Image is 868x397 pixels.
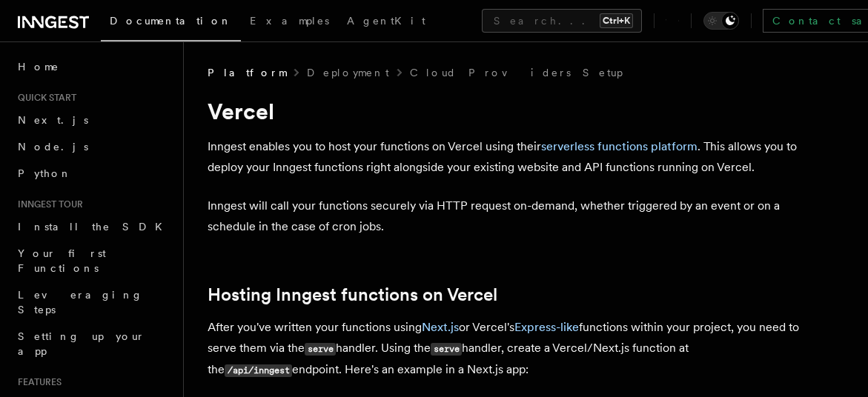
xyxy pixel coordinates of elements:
a: Setting up your app [12,323,174,364]
a: Your first Functions [12,240,174,281]
kbd: Ctrl+K [600,13,633,28]
a: Node.js [12,133,174,160]
code: serve [431,343,462,356]
span: Leveraging Steps [18,289,143,316]
span: Inngest tour [12,198,83,210]
span: Python [18,167,72,179]
span: Quick start [12,92,76,104]
a: Next.js [422,320,459,334]
span: Install the SDK [18,221,171,233]
span: Features [12,376,62,388]
a: Next.js [12,107,174,133]
span: Platform [208,65,286,80]
p: Inngest will call your functions securely via HTTP request on-demand, whether triggered by an eve... [208,196,801,237]
a: Examples [241,4,338,40]
span: Your first Functions [18,247,106,274]
code: serve [305,343,336,356]
span: Node.js [18,141,88,153]
a: Cloud Providers Setup [410,65,623,80]
button: Search...Ctrl+K [482,9,642,33]
span: Setting up your app [18,330,145,357]
span: Examples [250,15,329,27]
button: Toggle dark mode [703,12,739,30]
span: Home [18,59,59,74]
a: Express-like [514,320,579,334]
a: Python [12,160,174,187]
a: Deployment [307,65,389,80]
p: Inngest enables you to host your functions on Vercel using their . This allows you to deploy your... [208,136,801,178]
span: Next.js [18,114,88,126]
a: AgentKit [338,4,434,40]
a: Documentation [101,4,241,41]
span: Documentation [110,15,232,27]
p: After you've written your functions using or Vercel's functions within your project, you need to ... [208,317,801,381]
span: AgentKit [347,15,425,27]
a: serverless functions platform [541,139,698,153]
a: Hosting Inngest functions on Vercel [208,284,497,305]
a: Leveraging Steps [12,281,174,323]
code: /api/inngest [225,364,292,377]
a: Home [12,53,174,80]
h1: Vercel [208,98,801,124]
a: Install the SDK [12,213,174,240]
